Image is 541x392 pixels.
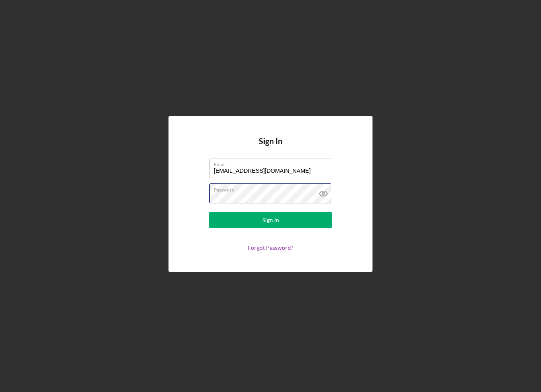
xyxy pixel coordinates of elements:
[209,212,332,228] button: Sign In
[248,244,293,251] a: Forgot Password?
[262,212,279,228] div: Sign In
[214,159,331,167] label: Email
[214,184,331,193] label: Password
[259,137,282,158] h4: Sign In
